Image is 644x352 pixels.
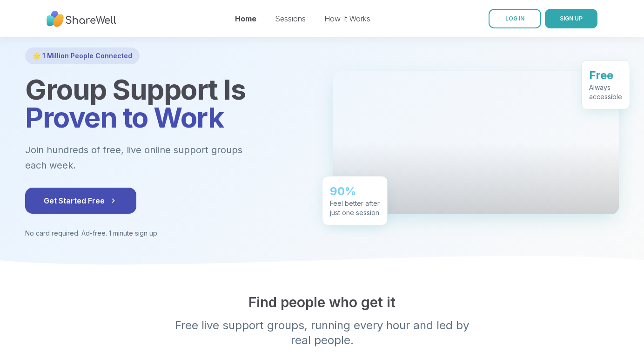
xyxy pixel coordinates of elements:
[25,188,136,214] button: Get Started Free
[25,294,619,311] h2: Find people who get it
[275,14,306,23] a: Sessions
[324,14,370,23] a: How It Works
[25,142,293,173] p: Join hundreds of free, live online support groups each week.
[545,9,597,28] button: SIGN UP
[560,15,583,22] span: SIGN UP
[47,6,116,32] img: ShareWell Nav Logo
[489,9,541,28] a: LOG IN
[505,15,524,22] span: LOG IN
[235,14,256,23] a: Home
[25,101,223,134] span: Proven to Work
[143,318,501,348] p: Free live support groups, running every hour and led by real people.
[25,47,140,64] div: 🌟 1 Million People Connected
[589,68,622,83] div: Free
[589,83,622,102] div: Always accessible
[330,184,380,199] div: 90%
[330,199,380,217] div: Feel better after just one session
[25,229,311,238] p: No card required. Ad-free. 1 minute sign up.
[44,195,118,206] span: Get Started Free
[25,75,311,131] h1: Group Support Is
